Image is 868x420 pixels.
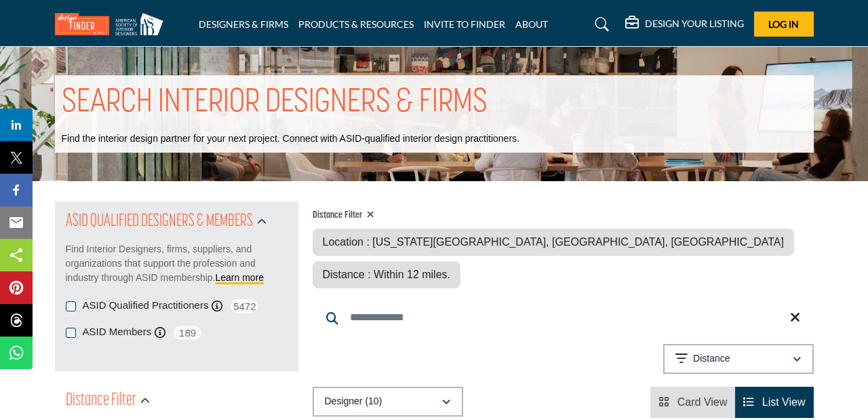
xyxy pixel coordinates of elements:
[313,387,463,417] button: Designer (10)
[66,328,76,338] input: ASID Members checkbox
[62,132,519,146] p: Find the interior design partner for your next project. Connect with ASID-qualified interior desi...
[83,324,152,340] label: ASID Members
[325,395,382,408] p: Designer (10)
[650,387,735,418] li: Card View
[172,324,203,341] span: 189
[625,16,744,33] div: DESIGN YOUR LISTING
[62,82,488,124] h1: SEARCH INTERIOR DESIGNERS & FIRMS
[83,298,209,313] label: ASID Qualified Practitioners
[199,18,288,30] a: DESIGNERS & FIRMS
[762,396,806,408] span: List View
[768,18,799,30] span: Log In
[323,269,451,280] span: Distance : Within 12 miles.
[677,396,728,408] span: Card View
[66,301,76,311] input: ASID Qualified Practitioners checkbox
[663,344,814,374] button: Distance
[66,210,253,234] h2: ASID QUALIFIED DESIGNERS & MEMBERS
[645,18,744,30] h5: DESIGN YOUR LISTING
[693,352,730,366] p: Distance
[66,389,136,413] h2: Distance Filter
[313,301,814,334] input: Search Keyword
[424,18,505,30] a: INVITE TO FINDER
[323,236,784,248] span: Location : [US_STATE][GEOGRAPHIC_DATA], [GEOGRAPHIC_DATA], [GEOGRAPHIC_DATA]
[658,396,727,408] a: View Card
[229,298,260,315] span: 5472
[735,387,813,418] li: List View
[582,14,618,35] a: Search
[216,272,264,283] a: Learn more
[754,12,814,37] button: Log In
[298,18,414,30] a: PRODUCTS & RESOURCES
[313,210,814,222] h4: Distance Filter
[515,18,548,30] a: ABOUT
[743,396,805,408] a: View List
[55,13,170,35] img: Site Logo
[66,242,288,285] p: Find Interior Designers, firms, suppliers, and organizations that support the profession and indu...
